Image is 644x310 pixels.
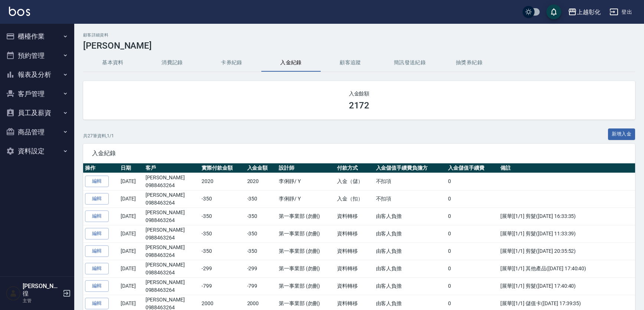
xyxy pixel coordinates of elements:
[83,33,635,37] h2: 顧客詳細資料
[498,277,635,295] td: [展華][1/1] 剪髮([DATE] 17:40:40)
[374,190,447,208] td: 不扣項
[3,65,71,84] button: 報表及分析
[374,260,447,277] td: 由客人負擔
[374,208,447,225] td: 由客人負擔
[119,208,143,225] td: [DATE]
[3,84,71,104] button: 客戶管理
[146,199,198,207] p: 0988463264
[144,190,200,208] td: [PERSON_NAME]
[3,103,71,123] button: 員工及薪資
[200,190,245,208] td: -350
[83,133,114,139] p: 共 27 筆資料, 1 / 1
[277,173,335,190] td: 李俐靜 / Y
[202,54,261,72] button: 卡券紀錄
[92,150,626,157] span: 入金紀錄
[446,242,498,260] td: 0
[3,46,71,65] button: 預約管理
[9,7,30,16] img: Logo
[439,54,499,72] button: 抽獎券紀錄
[119,163,143,173] th: 日期
[146,216,198,224] p: 0988463264
[498,242,635,260] td: [展華][1/1] 剪髮([DATE] 20:35:52)
[245,173,277,190] td: 2020
[498,260,635,277] td: [展華][1/1] 其他產品([DATE] 17:40:40)
[119,225,143,242] td: [DATE]
[245,260,277,277] td: -299
[85,298,109,309] a: 編輯
[277,190,335,208] td: 李俐靜 / Y
[277,277,335,295] td: 第一事業部 (勿刪)
[200,163,245,173] th: 實際付款金額
[335,208,374,225] td: 資料轉移
[146,182,198,189] p: 0988463264
[146,269,198,277] p: 0988463264
[200,208,245,225] td: -350
[83,54,143,72] button: 基本資料
[261,54,321,72] button: 入金紀錄
[85,176,109,187] a: 編輯
[245,190,277,208] td: -350
[335,190,374,208] td: 入金（扣）
[143,54,202,72] button: 消費記錄
[446,163,498,173] th: 入金儲值手續費
[3,141,71,161] button: 資料設定
[349,100,370,111] h3: 2172
[335,225,374,242] td: 資料轉移
[374,225,447,242] td: 由客人負擔
[144,163,200,173] th: 客戶
[277,208,335,225] td: 第一事業部 (勿刪)
[335,242,374,260] td: 資料轉移
[321,54,380,72] button: 顧客追蹤
[23,297,61,304] p: 主管
[277,260,335,277] td: 第一事業部 (勿刪)
[446,225,498,242] td: 0
[277,163,335,173] th: 設計師
[446,277,498,295] td: 0
[92,90,626,97] h2: 入金餘額
[119,277,143,295] td: [DATE]
[85,211,109,222] a: 編輯
[200,277,245,295] td: -799
[3,123,71,142] button: 商品管理
[146,234,198,242] p: 0988463264
[6,286,21,301] img: Person
[200,260,245,277] td: -299
[608,128,635,140] button: 新增入金
[200,173,245,190] td: 2020
[245,277,277,295] td: -799
[374,277,447,295] td: 由客人負擔
[374,242,447,260] td: 由客人負擔
[245,163,277,173] th: 入金金額
[83,163,119,173] th: 操作
[85,280,109,292] a: 編輯
[119,242,143,260] td: [DATE]
[144,225,200,242] td: [PERSON_NAME]
[335,277,374,295] td: 資料轉移
[83,40,635,51] h3: [PERSON_NAME]
[607,5,635,19] button: 登出
[119,260,143,277] td: [DATE]
[374,163,447,173] th: 入金儲值手續費負擔方
[498,163,635,173] th: 備註
[498,225,635,242] td: [展華][1/1] 剪髮([DATE] 11:33:39)
[144,260,200,277] td: [PERSON_NAME]
[85,245,109,257] a: 編輯
[119,190,143,208] td: [DATE]
[335,163,374,173] th: 付款方式
[3,27,71,46] button: 櫃檯作業
[380,54,439,72] button: 簡訊發送紀錄
[277,225,335,242] td: 第一事業部 (勿刪)
[277,242,335,260] td: 第一事業部 (勿刪)
[446,260,498,277] td: 0
[374,173,447,190] td: 不扣項
[245,225,277,242] td: -350
[144,242,200,260] td: [PERSON_NAME]
[446,173,498,190] td: 0
[146,251,198,259] p: 0988463264
[200,225,245,242] td: -350
[335,260,374,277] td: 資料轉移
[335,173,374,190] td: 入金（儲）
[144,277,200,295] td: [PERSON_NAME]
[498,208,635,225] td: [展華][1/1] 剪髮([DATE] 16:33:35)
[146,286,198,294] p: 0988463264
